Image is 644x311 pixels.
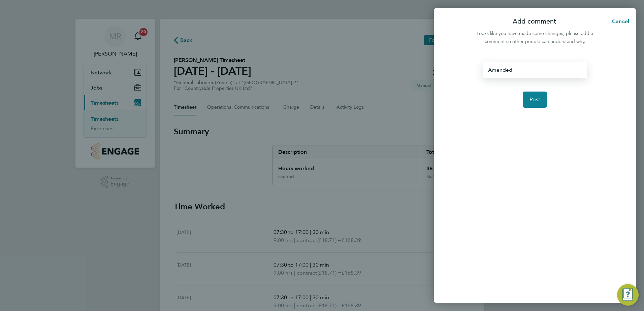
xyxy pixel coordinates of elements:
div: Looks like you have made some changes, please add a comment so other people can understand why. [473,30,597,46]
div: Amended [483,62,587,78]
p: Add comment [513,17,556,26]
span: Post [529,96,541,103]
span: Cancel [610,18,629,25]
button: Cancel [601,15,636,28]
button: Post [523,92,547,108]
button: Engage Resource Center [617,284,639,306]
